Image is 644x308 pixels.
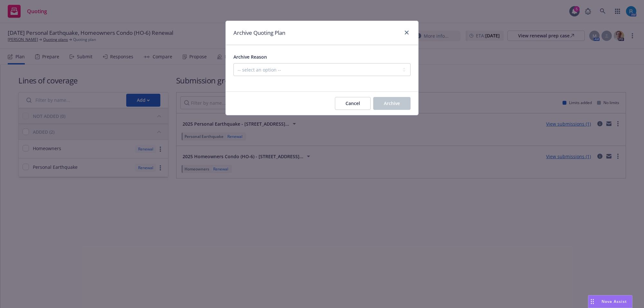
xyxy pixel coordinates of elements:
button: Archive [373,97,411,110]
span: Cancel [346,100,360,106]
button: Cancel [335,97,371,110]
div: Drag to move [588,295,596,308]
span: Archive Reason [233,54,267,60]
span: Nova Assist [601,299,627,304]
span: Archive [384,100,400,106]
h1: Archive Quoting Plan [233,29,285,37]
button: Nova Assist [588,295,632,308]
a: close [403,29,411,36]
